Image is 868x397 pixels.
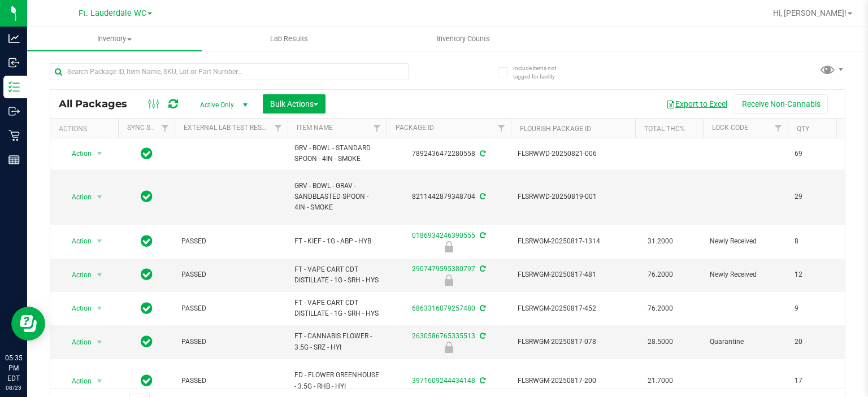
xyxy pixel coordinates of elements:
[795,149,837,159] span: 69
[141,373,153,389] span: In Sync
[412,232,475,239] a: 0186934246390555
[141,233,153,249] span: In Sync
[62,189,92,205] span: Action
[141,146,153,162] span: In Sync
[8,81,20,93] inline-svg: Inventory
[412,377,475,385] a: 3971609244434148
[297,124,333,132] a: Item Name
[93,300,107,316] span: select
[202,27,376,51] a: Lab Results
[184,124,272,132] a: External Lab Test Result
[412,265,475,273] a: 2907479595380797
[518,337,628,347] span: FLSRWGM-20250817-078
[62,300,92,316] span: Action
[8,154,20,165] inline-svg: Reports
[294,143,380,164] span: GRV - BOWL - STANDARD SPOON - 4IN - SMOKE
[478,193,485,200] span: Sync from Compliance System
[518,376,628,386] span: FLSRWGM-20250817-200
[518,303,628,314] span: FLSRWGM-20250817-452
[396,124,434,132] a: Package ID
[478,150,485,158] span: Sync from Compliance System
[11,307,45,341] iframe: Resource center
[773,8,847,18] span: Hi, [PERSON_NAME]!
[127,124,171,132] a: Sync Status
[93,334,107,350] span: select
[62,233,92,249] span: Action
[642,373,679,389] span: 21.7000
[255,34,323,44] span: Lab Results
[492,119,511,138] a: Filter
[5,353,22,383] p: 05:35 PM EDT
[294,264,380,286] span: FT - VAPE CART CDT DISTILLATE - 1G - SRH - HYS
[141,267,153,282] span: In Sync
[294,181,380,213] span: GRV - BOWL - GRAV - SANDBLASTED SPOON - 4IN - SMOKE
[412,304,475,312] a: 6863316079257480
[795,337,837,347] span: 20
[422,34,505,44] span: Inventory Counts
[712,124,748,132] a: Lock Code
[659,94,735,114] button: Export to Excel
[8,130,20,141] inline-svg: Retail
[642,267,679,283] span: 76.2000
[141,300,153,316] span: In Sync
[62,146,92,162] span: Action
[62,334,92,350] span: Action
[478,304,485,312] span: Sync from Compliance System
[294,370,380,391] span: FD - FLOWER GREENHOUSE - 3.5G - RHB - HYI
[518,149,628,159] span: FLSRWWD-20250821-006
[27,27,202,51] a: Inventory
[520,125,591,133] a: Flourish Package ID
[642,300,679,317] span: 76.2000
[412,332,475,340] a: 2630586765335513
[93,267,107,283] span: select
[62,267,92,283] span: Action
[797,125,809,133] a: Qty
[795,236,837,247] span: 8
[294,298,380,319] span: FT - VAPE CART CDT DISTILLATE - 1G - SRH - HYS
[795,191,837,202] span: 29
[79,8,146,18] span: Ft. Lauderdale WC
[93,373,107,389] span: select
[294,236,380,247] span: FT - KIEF - 1G - ABP - HYB
[156,119,175,138] a: Filter
[27,34,202,44] span: Inventory
[8,106,20,117] inline-svg: Outbound
[478,332,485,340] span: Sync from Compliance System
[181,337,281,347] span: PASSED
[795,269,837,280] span: 12
[642,334,679,350] span: 28.5000
[269,119,288,138] a: Filter
[181,376,281,386] span: PASSED
[518,269,628,280] span: FLSRWGM-20250817-481
[795,303,837,314] span: 9
[385,149,513,159] div: 7892436472280558
[642,233,679,250] span: 31.2000
[93,189,107,205] span: select
[59,125,114,133] div: Actions
[93,146,107,162] span: select
[181,303,281,314] span: PASSED
[478,232,485,239] span: Sync from Compliance System
[513,64,570,81] span: Include items not tagged for facility
[376,27,550,51] a: Inventory Counts
[478,265,485,273] span: Sync from Compliance System
[5,383,22,392] p: 08/23
[59,98,138,110] span: All Packages
[263,94,325,114] button: Bulk Actions
[385,274,513,286] div: Newly Received
[644,125,685,133] a: Total THC%
[8,57,20,68] inline-svg: Inbound
[141,189,153,204] span: In Sync
[62,373,92,389] span: Action
[735,94,828,114] button: Receive Non-Cannabis
[478,377,485,385] span: Sync from Compliance System
[294,331,380,352] span: FT - CANNABIS FLOWER - 3.5G - SRZ - HYI
[710,236,781,247] span: Newly Received
[795,376,837,386] span: 17
[141,334,153,350] span: In Sync
[518,191,628,202] span: FLSRWWD-20250819-001
[50,63,409,80] input: Search Package ID, Item Name, SKU, Lot or Part Number...
[270,99,318,108] span: Bulk Actions
[385,191,513,202] div: 8211442879348704
[368,119,387,138] a: Filter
